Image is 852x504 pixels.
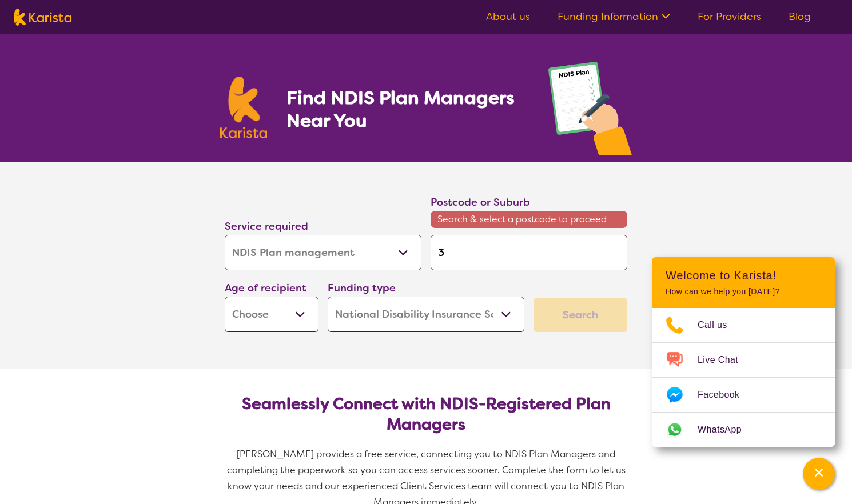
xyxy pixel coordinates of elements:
[486,10,530,23] a: About us
[558,10,670,23] a: Funding Information
[225,219,308,233] label: Service required
[220,77,267,138] img: Karista logo
[698,386,753,403] span: Facebook
[698,10,761,23] a: For Providers
[431,211,627,228] span: Search & select a postcode to proceed
[698,421,755,438] span: WhatsApp
[652,257,835,447] div: Channel Menu
[698,351,752,369] span: Live Chat
[666,269,821,282] h2: Welcome to Karista!
[666,287,821,297] p: How can we help you [DATE]?
[698,317,741,334] span: Call us
[652,413,835,447] a: Web link opens in a new tab.
[286,86,525,132] h1: Find NDIS Plan Managers Near You
[789,10,811,23] a: Blog
[431,235,627,270] input: Type
[14,9,71,26] img: Karista logo
[225,281,306,295] label: Age of recipient
[803,458,835,490] button: Channel Menu
[548,62,632,162] img: plan-management
[328,281,396,295] label: Funding type
[234,394,618,435] h2: Seamlessly Connect with NDIS-Registered Plan Managers
[652,308,835,447] ul: Choose channel
[431,195,530,209] label: Postcode or Suburb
